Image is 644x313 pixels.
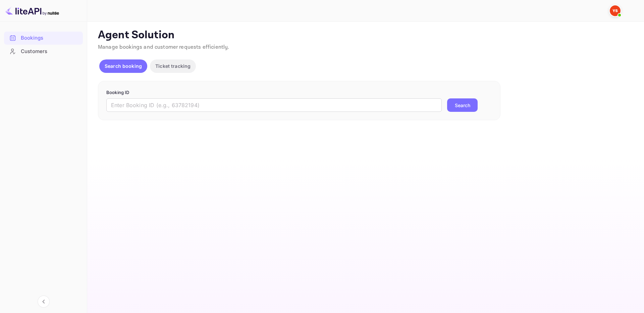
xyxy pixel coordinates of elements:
p: Booking ID [106,89,492,96]
button: Collapse navigation [38,296,50,308]
p: Ticket tracking [155,62,191,70]
a: Bookings [4,32,83,44]
p: Search booking [105,62,142,70]
p: Agent Solution [98,29,632,42]
a: Customers [4,45,83,57]
div: Bookings [4,32,83,45]
button: Search [447,98,478,112]
span: Manage bookings and customer requests efficiently. [98,44,229,51]
div: Customers [21,48,79,55]
img: Yandex Support [610,5,621,16]
div: Customers [4,45,83,58]
img: LiteAPI logo [5,5,59,16]
div: Bookings [21,34,79,42]
input: Enter Booking ID (e.g., 63782194) [106,98,442,112]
